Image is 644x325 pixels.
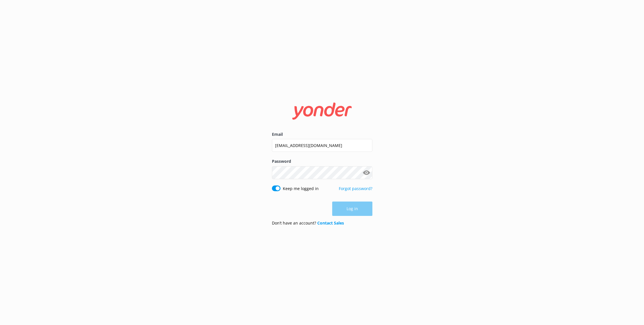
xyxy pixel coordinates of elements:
input: user@emailaddress.com [272,139,372,152]
a: Forgot password? [339,186,372,191]
button: Show password [361,167,372,178]
a: Contact Sales [317,220,344,226]
label: Password [272,158,372,165]
label: Email [272,131,372,138]
label: Keep me logged in [283,185,319,192]
p: Don’t have an account? [272,220,344,226]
